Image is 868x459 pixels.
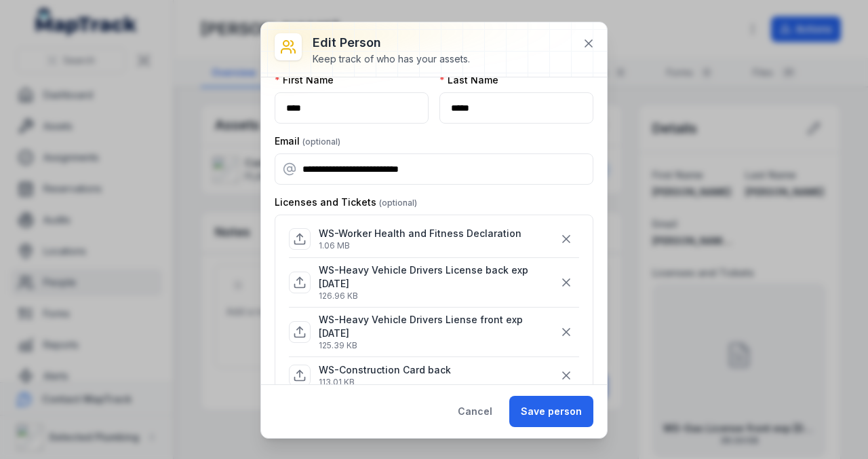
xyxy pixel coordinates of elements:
[319,227,521,240] p: WS-Worker Health and Fitness Declaration
[446,396,504,427] button: Cancel
[319,263,553,291] p: WS-Heavy Vehicle Drivers License back exp [DATE]
[275,134,340,148] label: Email
[319,313,553,340] p: WS-Heavy Vehicle Drivers Liense front exp [DATE]
[439,73,498,87] label: Last Name
[319,240,521,251] p: 1.06 MB
[319,363,451,377] p: WS-Construction Card back
[319,291,553,301] p: 126.96 KB
[313,33,470,52] h3: Edit person
[275,196,417,209] label: Licenses and Tickets
[313,52,470,66] div: Keep track of who has your assets.
[275,73,334,87] label: First Name
[319,340,553,351] p: 125.39 KB
[509,396,593,427] button: Save person
[319,377,451,388] p: 113.01 KB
